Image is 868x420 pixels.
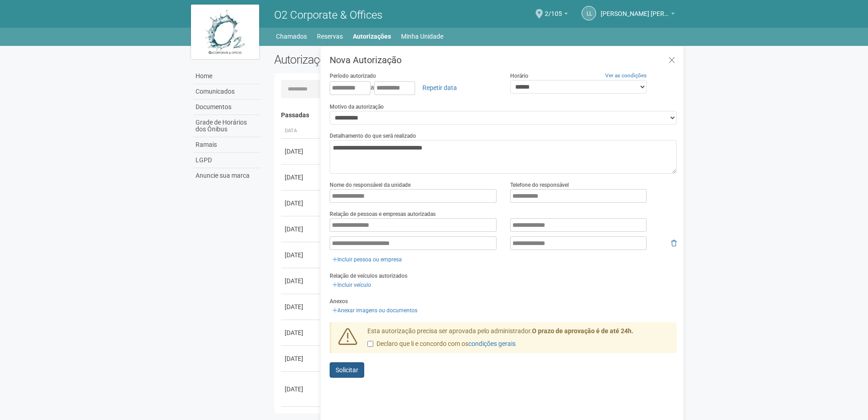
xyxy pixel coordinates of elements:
a: Chamados [276,30,307,43]
i: Remover [671,240,677,246]
a: LGPD [193,153,261,168]
a: Documentos [193,100,261,115]
div: [DATE] [285,328,318,337]
div: [DATE] [285,173,318,182]
div: a [330,80,497,95]
a: Grade de Horários dos Ônibus [193,115,261,137]
a: Minha Unidade [401,30,443,43]
a: Ramais [193,137,261,153]
a: Ver as condições [605,72,647,79]
h4: Passadas [281,112,671,119]
div: [DATE] [285,225,318,234]
div: [DATE] [285,354,318,363]
a: [PERSON_NAME] [PERSON_NAME] [601,11,675,19]
label: Relação de veículos autorizados [330,272,407,280]
strong: O prazo de aprovação é de até 24h. [532,327,633,335]
label: Declaro que li e concordo com os [367,340,516,349]
div: [DATE] [285,250,318,260]
a: condições gerais [468,340,516,347]
label: Detalhamento do que será realizado [330,132,416,140]
span: Solicitar [336,366,358,374]
div: [DATE] [285,199,318,208]
label: Nome do responsável da unidade [330,181,411,189]
h2: Autorizações [274,53,469,66]
a: Home [193,69,261,84]
div: [DATE] [285,276,318,285]
label: Relação de pessoas e empresas autorizadas [330,210,436,218]
a: Incluir veículo [330,280,374,290]
div: [DATE] [285,302,318,311]
div: Esta autorização precisa ser aprovada pelo administrador. [361,327,677,353]
a: Comunicados [193,84,261,100]
span: O2 Corporate & Offices [274,9,382,21]
span: 2/105 [545,1,562,17]
h3: Nova Autorização [330,55,677,65]
a: Anuncie sua marca [193,168,261,183]
label: Telefone do responsável [510,181,569,189]
a: Autorizações [353,30,391,43]
button: Solicitar [330,362,364,378]
a: Anexar imagens ou documentos [330,305,420,315]
a: Reservas [317,30,343,43]
div: [DATE] [285,385,318,394]
label: Anexos [330,297,348,305]
a: Repetir data [416,80,463,95]
label: Horário [510,72,528,80]
label: Motivo da autorização [330,103,384,111]
a: 2/105 [545,11,568,19]
a: Incluir pessoa ou empresa [330,255,405,265]
a: LL [582,6,596,20]
input: Declaro que li e concordo com oscondições gerais [367,341,373,347]
label: Período autorizado [330,72,376,80]
span: Lara Lira Justino [601,1,669,17]
th: Data [281,124,322,139]
img: logo.jpg [191,5,259,59]
div: [DATE] [285,147,318,156]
